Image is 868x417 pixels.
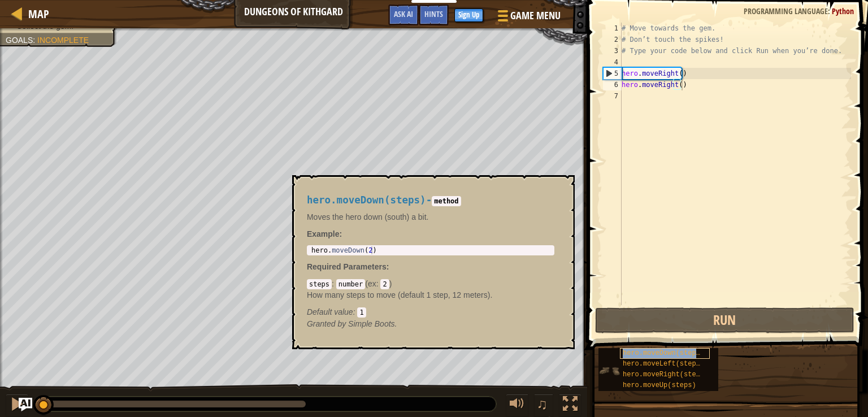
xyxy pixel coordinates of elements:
[307,319,348,328] span: Granted by
[432,196,461,206] code: method
[357,307,366,318] code: 1
[307,278,554,318] div: ( )
[307,211,554,223] p: Moves the hero down (south) a bit.
[387,262,389,271] span: :
[307,229,342,238] strong: :
[307,262,387,271] span: Required Parameters
[307,195,554,206] h4: -
[332,279,336,288] span: :
[368,279,376,288] span: ex
[307,307,353,316] span: Default value
[307,319,397,328] em: Simple Boots.
[376,279,381,288] span: :
[353,307,358,316] span: :
[307,289,554,301] p: How many steps to move (default 1 step, 12 meters).
[336,279,365,289] code: number
[307,194,426,206] span: hero.moveDown(steps)
[307,279,332,289] code: steps
[307,229,340,238] span: Example
[380,279,389,289] code: 2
